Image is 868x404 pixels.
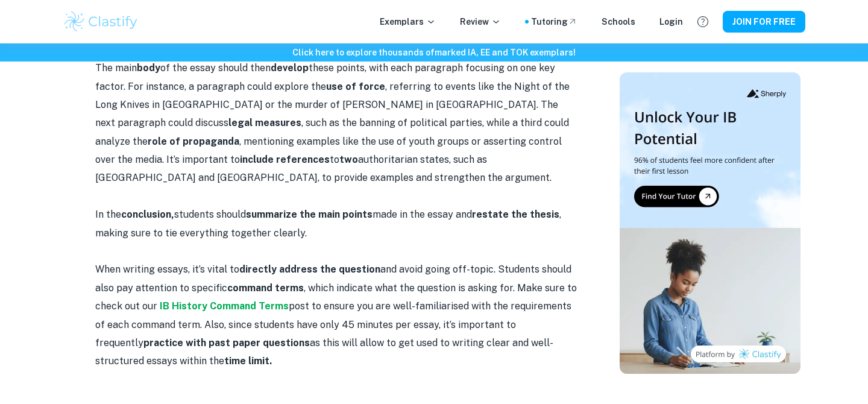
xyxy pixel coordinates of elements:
[121,209,174,220] strong: conclusion,
[380,15,436,28] p: Exemplars
[95,59,577,188] p: The main of the essay should then these points, with each paragraph focusing on one key factor. F...
[240,154,330,165] strong: include references
[723,11,805,33] button: JOIN FOR FREE
[227,282,304,294] strong: command terms
[228,117,301,128] strong: legal measures
[659,15,683,28] a: Login
[95,260,577,370] p: When writing essays, it’s vital to and avoid going off-topic. Students should also pay attention ...
[472,209,559,220] strong: restate the thesis
[239,264,380,275] strong: directly address the question
[271,62,309,74] strong: develop
[95,206,577,242] p: In the students should made in the essay and , making sure to tie everything together clearly.
[224,355,272,367] strong: time limit.
[620,72,800,374] img: Thumbnail
[160,300,289,312] a: IB History Command Terms
[143,337,310,349] strong: practice with past paper questions
[63,10,139,34] img: Clastify logo
[339,154,358,165] strong: two
[602,15,635,28] a: Schools
[693,11,713,32] button: Help and Feedback
[326,81,385,92] strong: use of force
[148,136,239,147] strong: role of propaganda
[137,62,160,74] strong: body
[460,15,501,28] p: Review
[246,209,373,220] strong: summarize the main points
[531,15,577,28] a: Tutoring
[2,46,866,59] h6: Click here to explore thousands of marked IA, EE and TOK exemplars !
